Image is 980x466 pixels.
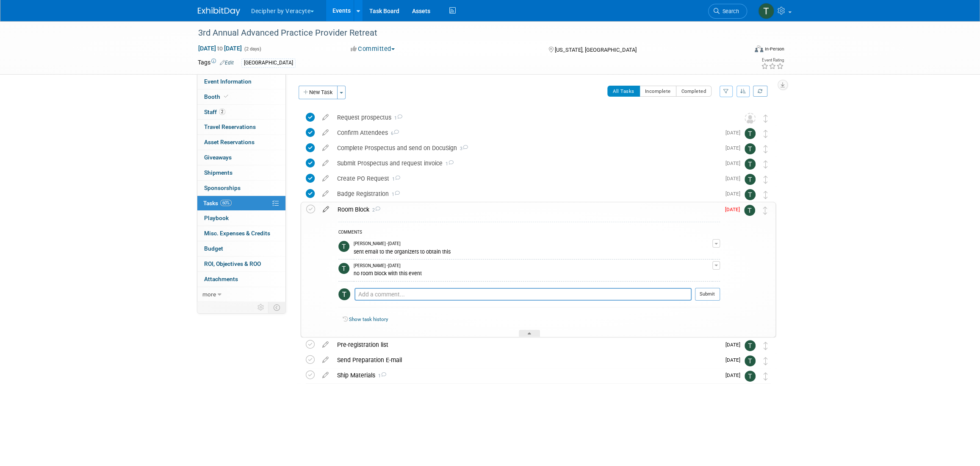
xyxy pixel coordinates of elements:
[744,205,755,216] img: Tony Alvarado
[318,341,333,349] a: edit
[607,86,640,97] button: All Tasks
[338,241,349,252] img: Tony Alvarado
[204,276,238,282] span: Attachments
[725,342,745,348] span: [DATE]
[204,139,255,145] span: Asset Reservations
[764,46,784,52] div: In-Person
[388,131,399,136] span: 6
[204,123,256,130] span: Travel Reservations
[333,338,720,352] div: Pre-registration list
[354,241,401,247] span: [PERSON_NAME] - [DATE]
[333,368,720,382] div: Ship Materials
[639,86,676,97] button: Incomplete
[348,45,398,53] button: Committed
[745,340,756,351] img: Tony Alvarado
[443,161,454,167] span: 1
[197,89,285,104] a: Booth
[318,129,333,137] a: edit
[333,353,720,367] div: Send Preparation E-mail
[204,154,232,161] span: Giveaways
[725,372,745,378] span: [DATE]
[708,4,747,19] a: Search
[197,211,285,226] a: Playbook
[725,357,745,363] span: [DATE]
[391,115,402,121] span: 1
[764,114,768,123] i: Move task
[745,371,756,382] img: Tony Alvarado
[204,93,230,100] span: Booth
[764,342,768,350] i: Move task
[745,113,756,124] img: Unassigned
[333,126,720,140] div: Confirm Attendees
[198,7,240,16] img: ExhibitDay
[720,8,739,14] span: Search
[764,176,768,184] i: Move task
[761,58,784,62] div: Event Rating
[198,58,234,68] td: Tags
[197,74,285,89] a: Event Information
[725,191,745,197] span: [DATE]
[764,160,768,168] i: Move task
[745,159,756,170] img: Tony Alvarado
[220,60,234,66] a: Edit
[197,287,285,302] a: more
[389,192,400,197] span: 1
[204,260,261,267] span: ROI, Objectives & ROO
[244,46,261,52] span: (2 days)
[349,316,388,322] a: Show task history
[753,86,767,97] a: Refresh
[195,25,734,41] div: 3rd Annual Advanced Practice Provider Retreat
[697,44,784,57] div: Event Format
[354,247,712,255] div: sent email to the organizers to obtain this
[764,372,768,380] i: Move task
[197,257,285,271] a: ROI, Objectives & ROO
[204,184,241,191] span: Sponsorships
[318,175,333,182] a: edit
[764,357,768,365] i: Move task
[197,150,285,165] a: Giveaways
[333,171,720,186] div: Create PO Request
[204,230,270,237] span: Misc. Expenses & Credits
[197,272,285,287] a: Attachments
[318,371,333,379] a: edit
[203,200,232,206] span: Tasks
[369,207,380,213] span: 2
[354,263,401,269] span: [PERSON_NAME] - [DATE]
[725,145,745,151] span: [DATE]
[204,169,233,176] span: Shipments
[241,59,296,67] div: [GEOGRAPHIC_DATA]
[763,206,767,215] i: Move task
[333,141,720,155] div: Complete Prospectus and send on DocuSign
[318,159,333,167] a: edit
[745,174,756,185] img: Tony Alvarado
[695,288,720,301] button: Submit
[220,200,232,206] span: 60%
[204,215,229,221] span: Playbook
[197,226,285,241] a: Misc. Expenses & Credits
[745,189,756,200] img: Tony Alvarado
[333,187,720,201] div: Badge Registration
[198,45,242,52] span: [DATE] [DATE]
[725,206,744,212] span: [DATE]
[389,176,400,182] span: 1
[318,190,333,198] a: edit
[197,241,285,256] a: Budget
[269,302,286,313] td: Toggle Event Tabs
[725,160,745,166] span: [DATE]
[758,3,774,19] img: Tony Alvarado
[457,146,468,151] span: 3
[299,86,338,99] button: New Task
[554,47,636,53] span: [US_STATE], [GEOGRAPHIC_DATA]
[375,373,386,379] span: 1
[318,144,333,152] a: edit
[219,109,225,115] span: 2
[224,94,228,99] i: Booth reservation complete
[197,196,285,211] a: Tasks60%
[318,114,333,121] a: edit
[725,176,745,181] span: [DATE]
[197,181,285,195] a: Sponsorships
[197,105,285,120] a: Staff2
[254,302,269,313] td: Personalize Event Tab Strip
[745,143,756,154] img: Tony Alvarado
[197,135,285,150] a: Asset Reservations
